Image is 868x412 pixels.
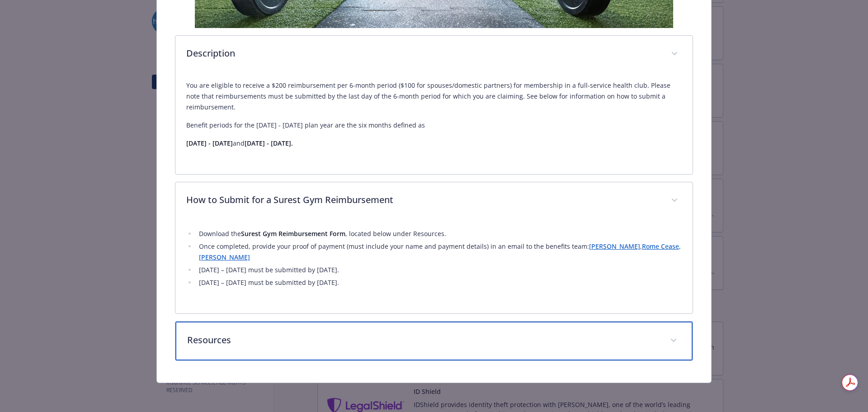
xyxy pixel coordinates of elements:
[245,139,293,147] strong: [DATE] - [DATE].
[187,333,660,347] p: Resources
[589,242,640,251] a: [PERSON_NAME]
[175,73,693,174] div: Description
[186,193,660,207] p: How to Submit for a Surest Gym Reimbursement
[175,322,693,360] div: Resources
[196,228,682,239] li: Download the , located below under Resources.
[175,36,693,73] div: Description
[642,242,679,251] a: Rome Cease
[196,277,682,288] li: [DATE] – [DATE] must be submitted by [DATE].
[186,120,682,131] p: Benefit periods for the [DATE] - [DATE] plan year are the six months defined as
[186,139,233,147] strong: [DATE] - [DATE]
[241,229,345,238] strong: Surest Gym Reimbursement Form
[186,80,682,113] p: You are eligible to receive a $200 reimbursement per 6-month period ($100 for spouses/domestic pa...
[186,138,682,149] p: and
[186,47,660,60] p: Description
[196,241,682,263] li: Once completed, provide your proof of payment (must include your name and payment details) in an ...
[175,182,693,219] div: How to Submit for a Surest Gym Reimbursement
[199,253,250,261] a: [PERSON_NAME]
[175,219,693,313] div: How to Submit for a Surest Gym Reimbursement
[196,265,682,275] li: [DATE] – [DATE] must be submitted by [DATE].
